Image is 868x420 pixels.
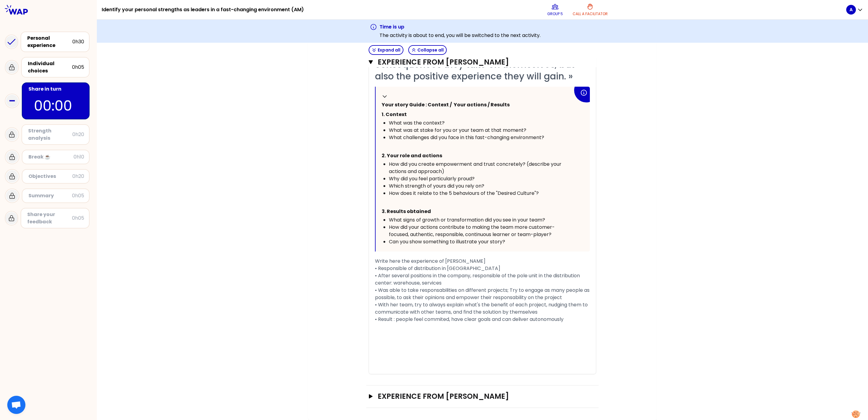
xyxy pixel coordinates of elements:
span: • With her team, try to always explain what's the benefit of each project, nudging them to commun... [375,301,589,315]
span: What was at stake for you or your team at that moment? [389,127,526,134]
span: How does it relate to the 5 behaviours of the "Desired Culture"? [389,190,539,197]
div: Otwarty czat [7,396,25,414]
div: 0h20 [72,131,84,138]
span: 2. Your role and actions [382,152,442,159]
span: Can you show something to illustrate your story? [389,238,505,245]
p: 00:00 [34,95,77,116]
div: Strength analysis [28,127,72,142]
span: What signs of growth or transformation did you see in your team? [389,216,545,223]
div: Objectives [28,173,72,180]
p: A [850,7,853,13]
div: Share your feedback [27,211,72,225]
h3: Experience from [PERSON_NAME] [378,57,575,67]
div: 0h05 [72,192,84,199]
button: Experience from [PERSON_NAME] [369,57,596,67]
span: What challenges did you face in this fast-changing environment? [389,134,544,141]
span: Why did you feel particularly proud? [389,175,475,182]
span: What was the context? [389,119,445,126]
span: Which strength of yours did you rely on? [389,182,484,189]
p: The activity is about to end, you will be switched to the next activity. [380,32,541,39]
span: How did your actions contribute to making the team more customer-focused, authentic, responsible,... [389,224,555,238]
span: • Was able to take responsabilities on different projects; Try to engage as many people as possib... [375,287,591,301]
button: Experience from [PERSON_NAME] [369,392,596,401]
div: 0h05 [72,64,84,71]
div: Summary [28,192,72,199]
span: Your story Guide : Context / Your actions / Results [382,101,510,108]
button: Expand all [369,45,403,55]
button: Collapse all [408,45,447,55]
div: 0h05 [72,215,84,222]
button: Group 5 [545,1,565,19]
div: Individual choices [28,60,72,75]
span: • Responsible of distribution in [GEOGRAPHIC_DATA] • After several positions in the company, resp... [375,265,581,286]
p: Call a facilitator [573,12,608,16]
span: 3. Results obtained [382,208,431,215]
div: 0h10 [74,153,84,161]
button: Call a facilitator [570,1,610,19]
span: Write here the experience of [PERSON_NAME] [375,258,485,265]
div: 0h30 [72,38,84,45]
span: How did you create empowerment and trust concretely? (describe your actions and approach) [389,161,563,175]
div: Personal experience [27,35,72,49]
h3: Time is up [380,23,541,31]
button: A [846,5,863,15]
p: Group 5 [547,12,563,16]
div: 0h20 [72,173,84,180]
div: Break ☕️ [28,153,74,161]
div: Share in turn [28,85,84,93]
span: 1. Context [382,111,407,118]
h3: Experience from [PERSON_NAME] [378,392,576,401]
span: • Result : people feel commited, have clear goals and can deliver autonomously [375,316,564,323]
